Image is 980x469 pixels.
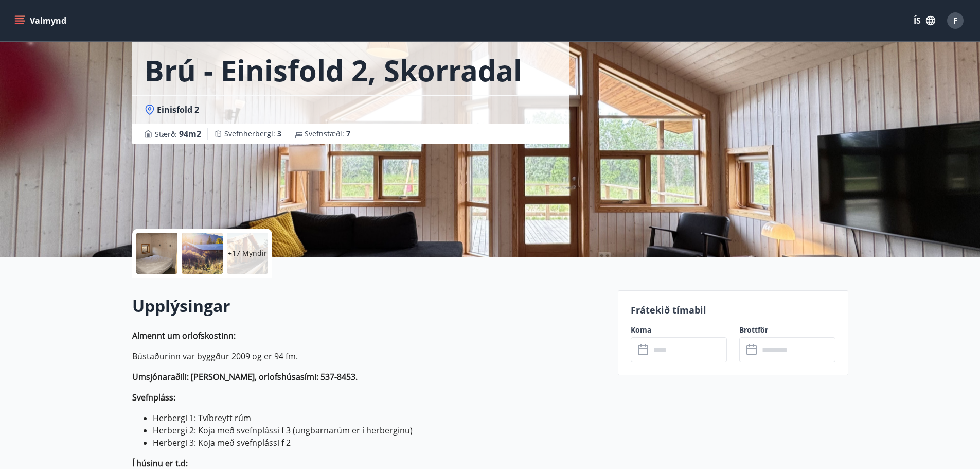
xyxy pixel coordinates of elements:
p: Frátekið tímabil [631,303,835,317]
label: Brottför [739,325,835,335]
strong: Í húsinu er t.d: [132,458,188,469]
span: Einisfold 2 [157,104,199,115]
span: 94 m2 [179,128,201,140]
p: Bústaðurinn var byggður 2009 og er 94 fm. [132,350,605,362]
h1: Brú - Einisfold 2, Skorradal [145,50,522,90]
strong: Svefnpláss: [132,392,175,403]
span: 3 [277,129,281,138]
span: Stærð : [155,128,201,140]
span: Svefnstæði : [305,129,350,139]
span: 7 [346,129,350,138]
li: Herbergi 3: Koja með svefnplássi f 2 [153,437,605,449]
li: Herbergi 2: Koja með svefnplássi f 3 (ungbarnarúm er í herberginu) [153,424,605,437]
button: F [943,8,968,33]
span: Svefnherbergi : [224,129,281,139]
button: ÍS [908,11,941,30]
label: Koma [631,325,727,335]
h2: Upplýsingar [132,294,605,317]
span: F [953,15,958,26]
li: Herbergi 1: Tvíbreytt rúm [153,412,605,424]
strong: Almennt um orlofskostinn: [132,330,236,341]
p: +17 Myndir [228,248,267,258]
strong: Umsjónaraðili: [PERSON_NAME], orlofshúsasími: 537-8453. [132,371,358,383]
button: menu [12,11,70,30]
